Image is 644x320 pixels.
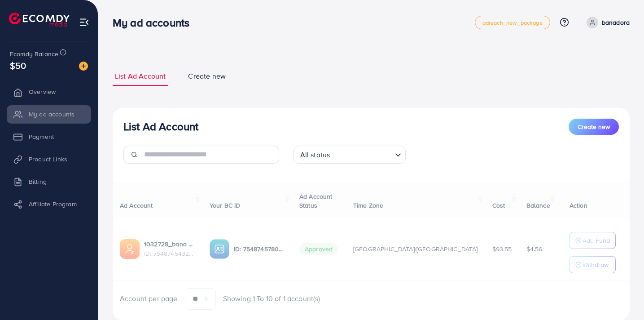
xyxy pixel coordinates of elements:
input: Search for option [333,147,391,161]
span: Ecomdy Balance [10,49,58,58]
img: image [79,62,88,71]
span: All status [298,148,332,161]
span: Create new [188,71,226,81]
span: $50 [10,59,26,72]
a: adreach_new_package [475,16,550,29]
span: Create new [578,122,610,131]
button: Create new [569,119,619,135]
img: menu [79,17,89,27]
h3: List Ad Account [123,120,198,133]
span: List Ad Account [115,71,166,81]
a: banadora [583,17,630,28]
h3: My ad accounts [113,16,197,29]
img: logo [9,13,70,27]
div: Search for option [294,146,406,164]
span: adreach_new_package [482,20,543,26]
p: banadora [602,17,630,28]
